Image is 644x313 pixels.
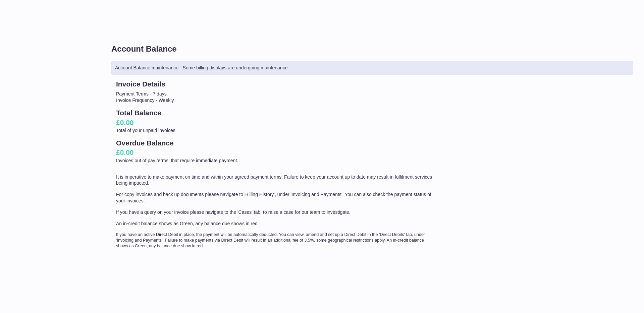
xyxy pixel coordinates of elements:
[116,79,435,89] h2: Invoice Details
[116,118,435,127] h2: £0.00
[116,158,435,164] p: Invoices out of pay terms, that require immediate payment.
[116,108,435,118] h2: Total Balance
[116,148,435,157] h2: £0.00
[116,191,435,204] p: For copy invoices and back up documents please navigate to 'Billing History', under 'Invoicing an...
[116,127,435,134] p: Total of your unpaid invoices
[111,61,633,75] div: Account Balance maintenance - Some billing displays are undergoing maintenance.
[111,44,633,54] h1: Account Balance
[116,221,435,227] p: An in-credit balance shows as Green, any balance due shows in red.
[116,209,435,215] p: If you have a query on your invoice please navigate to the 'Cases' tab, to raise a case for our t...
[116,138,435,148] h2: Overdue Balance
[116,91,435,97] li: Payment Terms - 7 days
[116,232,435,249] p: If you have an active Direct Debit in place, the payment will be automatically deducted. You can ...
[116,174,435,187] p: It is imperative to make payment on time and within your agreed payment terms. Failure to keep yo...
[116,97,435,104] li: Invoice Frequency - Weekly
